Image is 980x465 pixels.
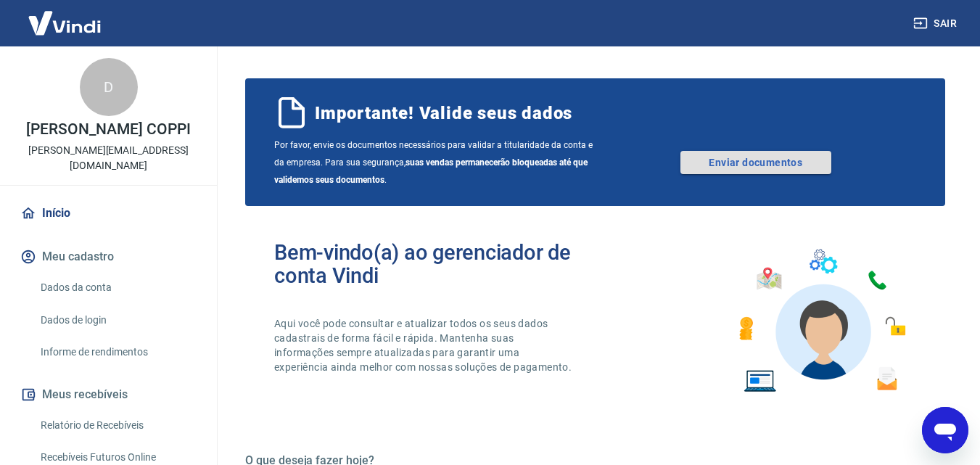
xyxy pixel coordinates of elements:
a: Relatório de Recebíveis [35,411,199,440]
button: Meu cadastro [17,241,199,273]
a: Dados de login [35,305,199,335]
img: Vindi [17,1,112,45]
h2: Bem-vindo(a) ao gerenciador de conta Vindi [274,241,596,287]
a: Informe de rendimentos [35,337,199,367]
button: Meus recebíveis [17,379,199,411]
button: Sair [910,10,963,37]
a: Dados da conta [35,273,199,303]
div: D [80,58,138,116]
span: Importante! Valide seus dados [315,102,572,125]
p: Aqui você pode consultar e atualizar todos os seus dados cadastrais de forma fácil e rápida. Mant... [274,316,575,374]
iframe: Botão para abrir a janela de mensagens [922,407,968,453]
p: [PERSON_NAME] COPPI [26,122,190,137]
img: Imagem de um avatar masculino com diversos icones exemplificando as funcionalidades do gerenciado... [726,241,916,401]
p: [PERSON_NAME][EMAIL_ADDRESS][DOMAIN_NAME] [12,143,205,173]
a: Início [17,197,199,229]
b: suas vendas permanecerão bloqueadas até que validemos seus documentos [274,157,588,185]
a: Enviar documentos [680,151,831,174]
span: Por favor, envie os documentos necessários para validar a titularidade da conta e da empresa. Par... [274,136,596,189]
